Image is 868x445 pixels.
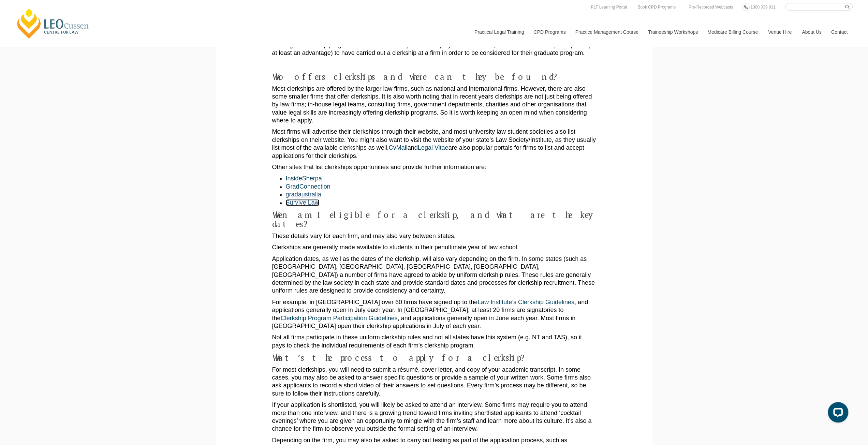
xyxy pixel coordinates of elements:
[272,255,596,295] p: Application dates, as well as the dates of the clerkship, will also vary depending on the firm. I...
[272,72,596,81] h4: Who offers clerkships and where can they be found?
[636,3,677,11] a: Book CPD Programs
[272,85,596,125] p: Most clerkships are offered by the larger law firms, such as national and international firms. Ho...
[272,232,596,240] p: These details vary for each firm, and may also vary between states.
[272,298,596,330] p: For example, in [GEOGRAPHIC_DATA] over 60 firms have signed up to the , and applications generall...
[286,183,330,190] a: GradConnection
[763,17,797,47] a: Venue Hire
[797,17,826,47] a: About Us
[15,8,91,40] a: [PERSON_NAME] Centre for Law
[389,144,408,151] a: CvMail
[469,17,529,47] a: Practical Legal Training
[418,144,448,151] a: Legal Vitae
[750,5,775,10] span: 1300 039 031
[570,17,643,47] a: Practice Management Course
[281,315,398,322] a: Clerkship Program Participation Guidelines
[749,3,777,11] a: 1300 039 031
[272,333,596,350] p: Not all firms participate in these uniform clerkship rules and not all states have this system (e...
[702,17,763,47] a: Medicare Billing Course
[286,199,319,206] a: Survive Law
[272,163,596,171] p: Other sites that list clerkships opportunities and provide further information are:
[643,17,702,47] a: Traineeship Workshops
[272,366,596,398] p: For most clerkships, you will need to submit a résumé, cover letter, and copy of your academic tr...
[822,399,851,428] iframe: LiveChat chat widget
[272,128,596,160] p: Most firms will advertise their clerkships through their website, and most university law student...
[272,243,596,251] p: Clerkships are generally made available to students in their penultimate year of law school.
[687,3,735,11] a: Pre-Recorded Webcasts
[826,17,853,47] a: Contact
[272,210,596,229] h4: When am I eligible for a clerkship, and what are the key dates?
[589,3,629,11] a: PLT Learning Portal
[272,401,596,433] p: If your application is shortlisted, you will likely be asked to attend an interview. Some firms m...
[528,17,570,47] a: CPD Programs
[272,353,596,362] h4: What’s the process to apply for a clerkship?
[272,41,596,57] p: Although a clerkship program does not necessarily lead to employment at the firm, in some cases i...
[477,299,574,306] a: Law Institute’s Clerkship Guidelines
[286,191,321,198] a: gradaustralia
[286,175,322,182] a: InsideSherpa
